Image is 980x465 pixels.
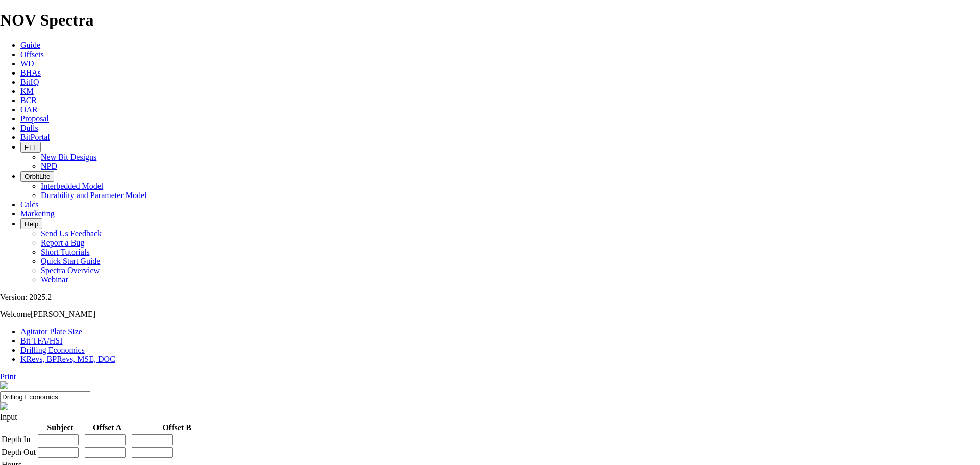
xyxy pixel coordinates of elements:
a: Agitator Plate Size [20,327,82,336]
a: BitPortal [20,133,50,141]
a: Marketing [20,209,55,218]
a: KM [20,87,34,95]
span: OrbitLite [24,173,50,180]
a: Calcs [20,200,39,209]
span: [PERSON_NAME] [31,310,95,319]
span: FTT [24,143,37,151]
a: Proposal [20,114,49,123]
a: OAR [20,105,38,114]
button: Help [20,218,42,229]
button: OrbitLite [20,171,54,182]
td: Depth Out [1,447,36,458]
button: FTT [20,142,41,153]
th: Offset A [84,423,130,433]
a: Interbedded Model [41,182,103,190]
a: Send Us Feedback [41,229,102,238]
a: WD [20,59,34,68]
td: Depth In [1,434,36,446]
a: Dulls [20,124,38,132]
a: KRevs, BPRevs, MSE, DOC [20,355,115,363]
a: Durability and Parameter Model [41,191,147,200]
span: Help [24,220,38,228]
a: NPD [41,162,57,170]
a: New Bit Designs [41,153,96,161]
a: Drilling Economics [20,346,85,354]
a: BHAs [20,68,41,77]
a: Offsets [20,50,44,59]
a: Spectra Overview [41,266,100,275]
a: Short Tutorials [41,248,90,256]
th: Subject [37,423,83,433]
a: BCR [20,96,37,105]
a: Report a Bug [41,238,84,247]
a: Webinar [41,275,68,284]
a: Quick Start Guide [41,257,100,265]
a: Guide [20,41,40,50]
a: Bit TFA/HSI [20,336,63,345]
a: BitIQ [20,78,39,86]
th: Offset B [131,423,223,433]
